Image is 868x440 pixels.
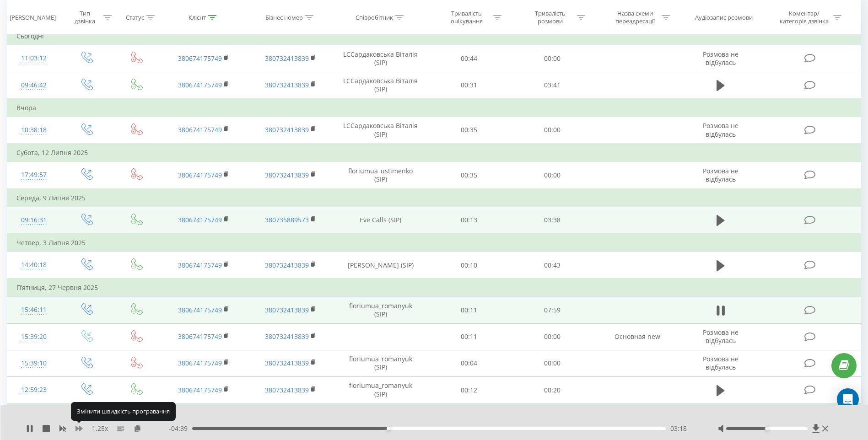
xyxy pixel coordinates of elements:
[427,377,511,404] td: 00:12
[265,386,309,394] a: 380732413839
[169,424,192,433] span: - 04:39
[670,424,687,433] span: 03:18
[427,297,511,323] td: 00:11
[7,279,861,297] td: П’ятниця, 27 Червня 2025
[427,45,511,72] td: 00:44
[427,72,511,99] td: 00:31
[334,252,427,279] td: [PERSON_NAME] (SIP)
[703,50,739,67] span: Розмова не відбулась
[703,121,739,138] span: Розмова не відбулась
[511,252,594,279] td: 00:43
[511,117,594,144] td: 00:00
[7,189,861,207] td: Середа, 9 Липня 2025
[7,144,861,162] td: Субота, 12 Липня 2025
[178,261,222,269] a: 380674175749
[178,215,222,224] a: 380674175749
[265,171,309,179] a: 380732413839
[594,323,680,350] td: Основная new
[178,54,222,63] a: 380674175749
[387,427,390,430] div: Accessibility label
[334,297,427,323] td: floriumua_romanyuk (SIP)
[265,359,309,367] a: 380732413839
[334,72,427,99] td: LCСардаковська Віталія (SIP)
[178,171,222,179] a: 380674175749
[92,424,108,433] span: 1.25 x
[16,354,51,372] div: 15:39:10
[356,13,393,21] div: Співробітник
[427,350,511,376] td: 00:04
[837,388,859,410] div: Open Intercom Messenger
[511,377,594,404] td: 00:20
[16,121,51,139] div: 10:38:18
[178,386,222,394] a: 380674175749
[511,162,594,189] td: 00:00
[703,328,739,345] span: Розмова не відбулась
[7,403,861,422] td: Четвер, 26 Червня 2025
[265,215,309,224] a: 380735889573
[610,10,659,25] div: Назва схеми переадресації
[427,162,511,189] td: 00:35
[334,45,427,72] td: LCСардаковська Віталія (SIP)
[16,211,51,229] div: 09:16:31
[442,10,491,25] div: Тривалість очікування
[69,10,101,25] div: Тип дзвінка
[265,80,309,89] a: 380732413839
[265,125,309,134] a: 380732413839
[427,117,511,144] td: 00:35
[265,54,309,63] a: 380732413839
[334,162,427,189] td: floriumua_ustimenko (SIP)
[16,256,51,274] div: 14:40:18
[427,323,511,350] td: 00:11
[703,166,739,183] span: Розмова не відбулась
[777,10,831,25] div: Коментар/категорія дзвінка
[265,332,309,341] a: 380732413839
[265,13,303,21] div: Бізнес номер
[703,354,739,371] span: Розмова не відбулась
[178,80,222,89] a: 380674175749
[511,72,594,99] td: 03:41
[334,377,427,404] td: floriumua_romanyuk (SIP)
[10,13,56,21] div: [PERSON_NAME]
[427,252,511,279] td: 00:10
[126,13,144,21] div: Статус
[695,13,753,21] div: Аудіозапис розмови
[7,234,861,252] td: Четвер, 3 Липня 2025
[71,402,176,420] div: Змінити швидкість програвання
[334,350,427,376] td: floriumua_romanyuk (SIP)
[265,306,309,314] a: 380732413839
[511,207,594,234] td: 03:38
[765,427,769,430] div: Accessibility label
[16,49,51,67] div: 11:03:12
[16,166,51,184] div: 17:49:57
[16,76,51,94] div: 09:46:42
[265,261,309,269] a: 380732413839
[526,10,575,25] div: Тривалість розмови
[334,117,427,144] td: LCСардаковська Віталія (SIP)
[178,125,222,134] a: 380674175749
[16,301,51,319] div: 15:46:11
[16,328,51,346] div: 15:39:20
[511,297,594,323] td: 07:59
[16,381,51,399] div: 12:59:23
[334,207,427,234] td: Eve Calls (SIP)
[511,45,594,72] td: 00:00
[7,27,861,45] td: Сьогодні
[511,323,594,350] td: 00:00
[7,99,861,117] td: Вчора
[178,306,222,314] a: 380674175749
[511,350,594,376] td: 00:00
[178,359,222,367] a: 380674175749
[178,332,222,341] a: 380674175749
[189,13,206,21] div: Клієнт
[427,207,511,234] td: 00:13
